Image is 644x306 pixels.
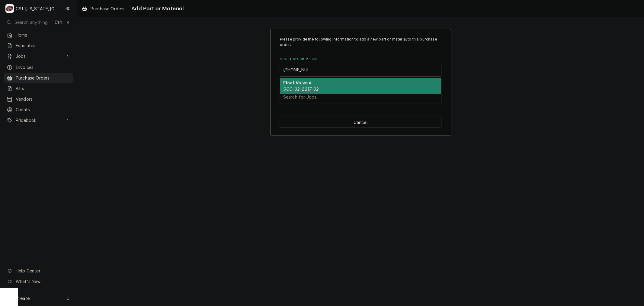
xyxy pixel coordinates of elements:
[280,57,441,76] div: Short Description
[270,29,451,136] div: Line Item Create/Update
[16,117,61,123] span: Pricebook
[63,4,72,13] div: Nate Ingram's Avatar
[91,5,124,12] span: Purchase Orders
[280,117,441,128] button: Cancel
[4,94,73,104] a: Vendors
[14,19,48,25] span: Search anything
[16,268,70,274] span: Help Center
[16,42,70,49] span: Estimates
[4,73,73,83] a: Purchase Orders
[4,41,73,50] a: Estimates
[16,32,70,38] span: Home
[16,53,61,59] span: Jobs
[4,83,73,93] a: Bills
[67,19,69,25] span: K
[16,85,70,92] span: Bills
[4,115,73,125] a: Go to Pricebook
[79,4,127,14] a: Purchase Orders
[16,106,70,113] span: Clients
[4,105,73,115] a: Clients
[284,80,312,85] strong: Float Valve 4
[16,296,30,301] span: Create
[16,75,70,81] span: Purchase Orders
[5,4,14,13] div: C
[280,117,441,128] div: Button Group
[280,37,441,48] p: Please provide the following information to add a new part or material to this purchase order:
[16,278,70,285] span: What's New
[130,5,184,13] span: Add Part or Material
[16,5,60,12] div: CSI [US_STATE][GEOGRAPHIC_DATA]
[5,4,14,13] div: CSI Kansas City's Avatar
[280,117,441,128] div: Button Group Row
[63,4,72,13] div: NI
[66,295,69,301] span: C
[280,84,441,104] div: Associated Jobs
[284,86,319,92] em: SCO-02-2217-02
[55,19,62,25] span: Ctrl
[4,17,73,28] button: Search anythingCtrlK
[4,51,73,61] a: Go to Jobs
[280,37,441,104] div: Line Item Create/Update Form
[4,62,73,72] a: Invoices
[16,96,70,102] span: Vendors
[4,276,73,286] a: Go to What's New
[16,64,70,70] span: Invoices
[4,266,73,276] a: Go to Help Center
[280,57,441,62] label: Short Description
[4,30,73,40] a: Home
